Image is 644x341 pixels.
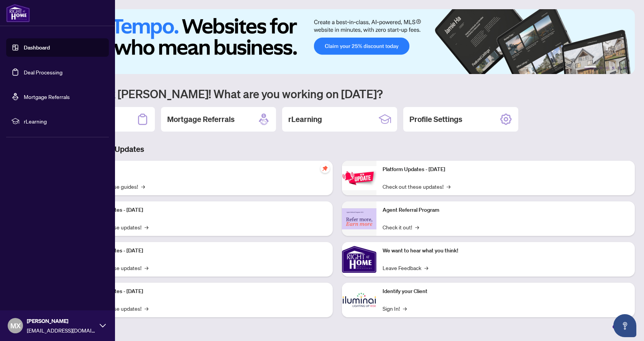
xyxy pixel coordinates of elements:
[424,264,428,272] span: →
[612,66,615,69] button: 4
[40,9,635,74] img: Slide 0
[342,166,376,190] img: Platform Updates - June 23, 2025
[40,144,635,155] h3: Brokerage & Industry Updates
[80,287,327,296] p: Platform Updates - [DATE]
[27,317,96,325] span: [PERSON_NAME]
[10,320,21,331] span: MX
[383,264,428,272] a: Leave Feedback→
[383,165,629,174] p: Platform Updates - [DATE]
[383,223,419,231] a: Check it out!→
[600,66,603,69] button: 2
[606,66,609,69] button: 3
[40,86,635,101] h1: Welcome back [PERSON_NAME]! What are you working on [DATE]?
[6,4,30,22] img: logo
[24,69,62,76] a: Deal Processing
[383,206,629,214] p: Agent Referral Program
[584,66,596,69] button: 1
[288,114,322,125] h2: rLearning
[145,304,148,313] span: →
[141,182,145,191] span: →
[415,223,419,231] span: →
[383,247,629,255] p: We want to hear what you think!
[24,44,50,51] a: Dashboard
[383,182,450,191] a: Check out these updates!→
[80,165,327,174] p: Self-Help
[24,117,103,125] span: rLearning
[613,314,636,337] button: Open asap
[383,304,407,313] a: Sign In!→
[24,93,70,100] a: Mortgage Referrals
[342,242,376,277] img: We want to hear what you think!
[403,304,407,313] span: →
[80,247,327,255] p: Platform Updates - [DATE]
[409,114,462,125] h2: Profile Settings
[27,326,96,334] span: [EMAIL_ADDRESS][DOMAIN_NAME]
[383,287,629,296] p: Identify your Client
[342,208,376,229] img: Agent Referral Program
[320,164,330,173] span: pushpin
[618,66,621,69] button: 5
[145,223,148,231] span: →
[624,66,627,69] button: 6
[167,114,235,125] h2: Mortgage Referrals
[80,206,327,214] p: Platform Updates - [DATE]
[145,264,148,272] span: →
[447,182,450,191] span: →
[342,283,376,317] img: Identify your Client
